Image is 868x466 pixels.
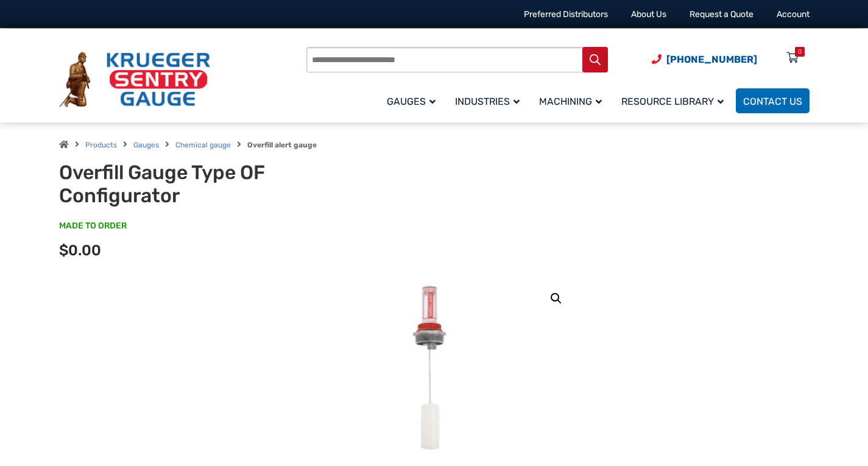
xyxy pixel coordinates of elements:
[85,141,117,149] a: Products
[690,9,753,19] a: Request a Quote
[379,86,448,115] a: Gauges
[652,52,757,67] a: Phone Number (920) 434-8860
[133,141,159,149] a: Gauges
[59,52,210,108] img: Krueger Sentry Gauge
[798,47,802,57] div: 0
[777,9,810,19] a: Account
[545,288,567,309] a: View full-screen image gallery
[736,88,810,113] a: Contact Us
[539,96,602,107] span: Machining
[175,141,231,149] a: Chemical gauge
[524,9,608,19] a: Preferred Distributors
[666,54,757,65] span: [PHONE_NUMBER]
[387,96,436,107] span: Gauges
[59,242,101,259] span: $0.00
[631,9,666,19] a: About Us
[455,96,520,107] span: Industries
[448,86,532,115] a: Industries
[59,161,359,208] h1: Overfill Gauge Type OF Configurator
[247,141,317,149] strong: Overfill alert gauge
[614,86,736,115] a: Resource Library
[59,220,127,232] span: MADE TO ORDER
[743,96,802,107] span: Contact Us
[532,86,614,115] a: Machining
[391,278,477,461] img: Overfill Gauge Type OF Configurator
[621,96,724,107] span: Resource Library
